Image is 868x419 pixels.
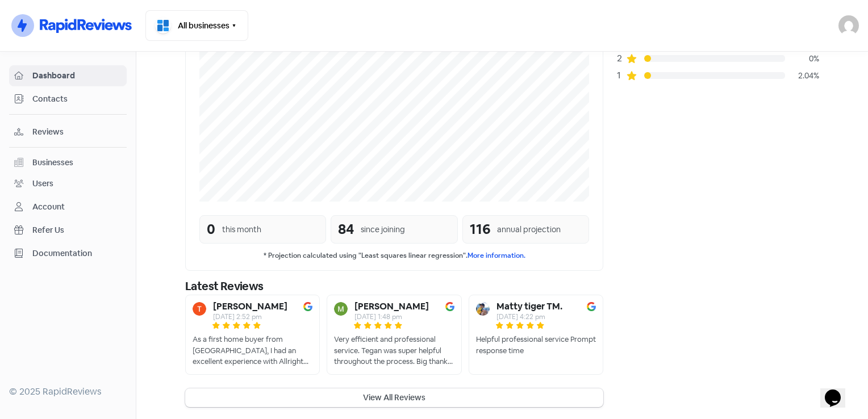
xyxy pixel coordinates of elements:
div: 2 [617,52,626,65]
a: Users [9,173,127,194]
img: Image [445,302,454,311]
button: All businesses [145,10,248,41]
div: Account [32,201,65,213]
div: annual projection [497,224,561,236]
div: [DATE] 4:22 pm [496,313,562,320]
span: Documentation [32,248,122,259]
div: Users [32,178,53,190]
a: Refer Us [9,220,127,241]
div: 116 [470,219,490,240]
div: [DATE] 2:52 pm [213,313,287,320]
img: Avatar [334,302,348,316]
span: Dashboard [32,70,122,82]
b: [PERSON_NAME] [354,302,429,311]
div: Helpful professional service Prompt response time [476,334,596,356]
a: Contacts [9,89,127,110]
div: since joining [361,224,405,236]
a: Businesses [9,152,127,173]
b: [PERSON_NAME] [213,302,287,311]
div: [DATE] 1:48 pm [354,313,429,320]
iframe: chat widget [820,374,857,408]
small: * Projection calculated using "Least squares linear regression". [199,250,589,261]
div: 0 [207,219,215,240]
a: Documentation [9,243,127,264]
div: Businesses [32,157,73,169]
a: Dashboard [9,65,127,86]
div: As a first home buyer from [GEOGRAPHIC_DATA], I had an excellent experience with Allright Bourke ... [193,334,312,367]
img: User [838,15,859,36]
div: 2.04% [785,70,819,82]
span: Contacts [32,93,122,105]
img: Image [303,302,312,311]
div: this month [222,224,261,236]
b: Matty tiger TM. [496,302,562,311]
button: View All Reviews [185,388,603,407]
span: Refer Us [32,224,122,236]
span: Reviews [32,126,122,138]
a: Reviews [9,121,127,143]
img: Image [587,302,596,311]
a: Account [9,196,127,217]
img: Avatar [193,302,206,316]
div: © 2025 RapidReviews [9,385,127,399]
a: More information. [468,251,525,260]
div: 84 [338,219,354,240]
img: Avatar [476,302,490,316]
div: 1 [617,69,626,82]
div: Very efficient and professional service. Tegan was super helpful throughout the process. Big than... [334,334,454,367]
div: Latest Reviews [185,278,603,295]
div: 0% [785,53,819,65]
